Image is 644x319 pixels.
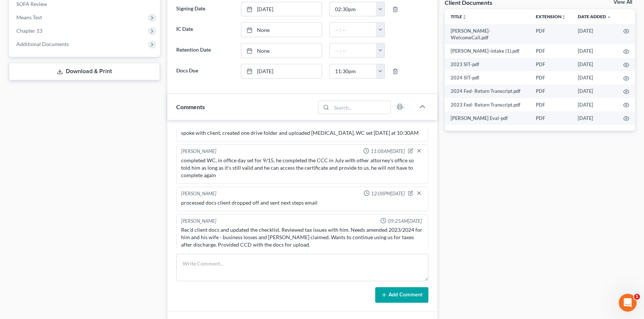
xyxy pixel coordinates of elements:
[16,27,42,34] span: Chapter 13
[375,287,428,303] button: Add Comment
[462,15,467,19] i: unfold_more
[173,43,237,58] label: Retention Date
[330,43,377,58] input: -- : --
[241,64,321,78] a: [DATE]
[241,23,321,37] a: None
[181,199,424,206] div: processed docs client dropped off and sent next steps email
[16,1,47,7] span: SOFA Review
[445,71,530,85] td: 2024 SIT-pdf
[572,58,617,71] td: [DATE]
[181,218,216,225] div: [PERSON_NAME]
[451,14,467,19] a: Titleunfold_more
[607,15,611,19] i: expand_more
[530,111,572,125] td: PDF
[16,14,42,20] span: Means Test
[445,98,530,111] td: 2023 Fed- Return Transcript.pdf
[181,226,424,248] div: Rec'd client docs and updated the checklist. Reviewed tax issues with him. Needs amended 2023/202...
[530,85,572,98] td: PDF
[530,98,572,111] td: PDF
[619,294,637,312] iframe: Intercom live chat
[561,15,566,19] i: unfold_more
[330,23,377,37] input: -- : --
[331,101,390,114] input: Search...
[445,24,530,45] td: [PERSON_NAME]-WelcomeCall.pdf
[445,111,530,125] td: [PERSON_NAME] Eval-pdf
[371,190,405,197] span: 12:08PM[DATE]
[572,111,617,125] td: [DATE]
[181,148,216,155] div: [PERSON_NAME]
[181,190,216,198] div: [PERSON_NAME]
[530,58,572,71] td: PDF
[445,85,530,98] td: 2024 Fed- Return Transcript.pdf
[181,157,424,179] div: completed WC, in office day set for 9/15, he completed the CCC in July with other attorney's offi...
[16,41,69,47] span: Additional Documents
[445,58,530,71] td: 2023 SIT-pdf
[578,14,611,19] a: Date Added expand_more
[572,85,617,98] td: [DATE]
[173,22,237,37] label: IC Date
[530,71,572,85] td: PDF
[634,294,640,300] span: 1
[572,44,617,58] td: [DATE]
[241,43,321,58] a: None
[173,2,237,17] label: Signing Date
[572,98,617,111] td: [DATE]
[330,2,377,16] input: -- : --
[572,71,617,85] td: [DATE]
[530,24,572,45] td: PDF
[9,63,160,80] a: Download & Print
[388,218,422,225] span: 09:25AM[DATE]
[572,24,617,45] td: [DATE]
[181,129,424,137] div: spoke with client, created one drive folder and uploaded [MEDICAL_DATA], WC set [DATE] at 10:30AM
[241,2,321,16] a: [DATE]
[536,14,566,19] a: Extensionunfold_more
[330,64,377,78] input: -- : --
[371,148,405,155] span: 11:08AM[DATE]
[173,64,237,79] label: Docs Due
[530,44,572,58] td: PDF
[445,44,530,58] td: [PERSON_NAME]-intake (1).pdf
[176,103,205,110] span: Comments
